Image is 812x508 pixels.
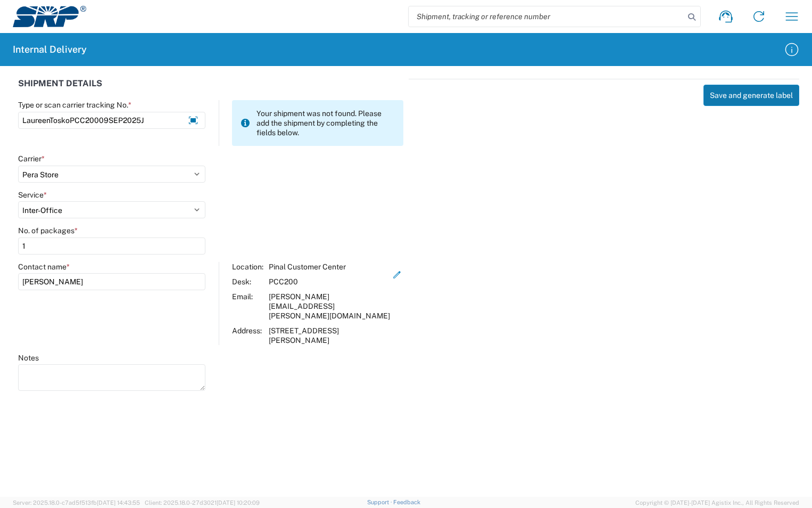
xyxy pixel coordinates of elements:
span: [DATE] 14:43:55 [97,499,140,506]
div: SHIPMENT DETAILS [18,79,403,100]
div: PCC200 [269,277,391,286]
a: Support [367,499,394,505]
input: Shipment, tracking or reference number [409,6,684,27]
label: No. of packages [18,226,78,235]
div: Address: [232,326,263,345]
div: [PERSON_NAME][EMAIL_ADDRESS][PERSON_NAME][DOMAIN_NAME] [269,292,391,321]
span: Client: 2025.18.0-27d3021 [145,499,260,506]
span: Copyright © [DATE]-[DATE] Agistix Inc., All Rights Reserved [635,498,799,507]
h2: Internal Delivery [13,43,87,56]
span: Server: 2025.18.0-c7ad5f513fb [13,499,140,506]
div: Desk: [232,277,263,286]
label: Service [18,190,47,200]
label: Type or scan carrier tracking No. [18,100,131,110]
button: Save and generate label [703,85,799,106]
div: Email: [232,292,263,321]
span: [DATE] 10:20:09 [217,499,260,506]
label: Carrier [18,154,45,163]
label: Notes [18,353,39,363]
a: Feedback [393,499,420,505]
span: Your shipment was not found. Please add the shipment by completing the fields below. [256,109,395,137]
div: [STREET_ADDRESS][PERSON_NAME] [269,326,391,345]
img: srp [13,6,86,27]
div: Pinal Customer Center [269,262,391,272]
div: Location: [232,262,263,272]
label: Contact name [18,262,70,272]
